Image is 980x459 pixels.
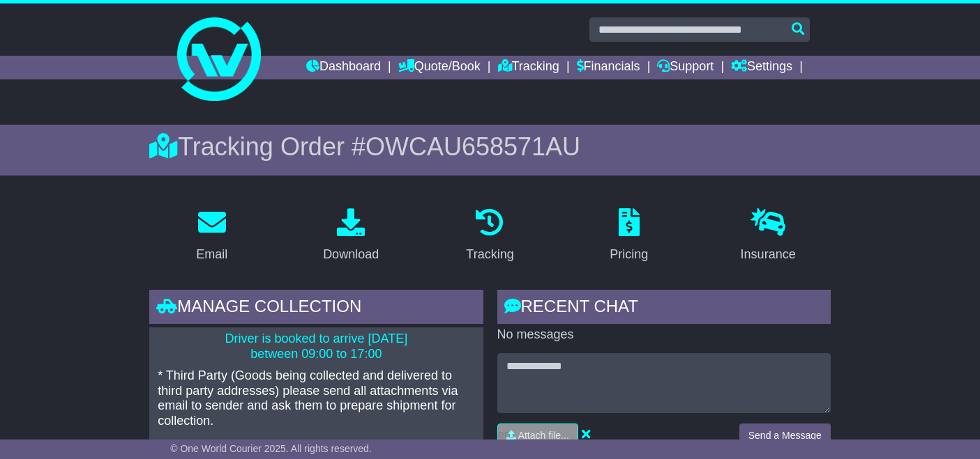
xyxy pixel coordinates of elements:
[497,327,831,343] p: No messages
[731,56,792,79] a: Settings
[739,423,831,448] button: Send a Message
[170,443,372,454] span: © One World Courier 2025. All rights reserved.
[610,245,648,264] div: Pricing
[323,245,379,264] div: Download
[497,290,831,327] div: RECENT CHAT
[601,203,657,269] a: Pricing
[457,203,522,269] a: Tracking
[741,245,796,264] div: Insurance
[398,56,481,79] a: Quote/Book
[187,203,236,269] a: Email
[466,245,513,264] div: Tracking
[158,368,474,428] p: * Third Party (Goods being collected and delivered to third party addresses) please send all atta...
[657,56,714,79] a: Support
[732,203,805,269] a: Insurance
[577,56,640,79] a: Financials
[306,56,381,79] a: Dashboard
[149,132,831,162] div: Tracking Order #
[498,56,559,79] a: Tracking
[149,290,483,327] div: Manage collection
[158,332,474,361] p: Driver is booked to arrive [DATE] between 09:00 to 17:00
[196,245,227,264] div: Email
[314,203,388,269] a: Download
[365,132,580,161] span: OWCAU658571AU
